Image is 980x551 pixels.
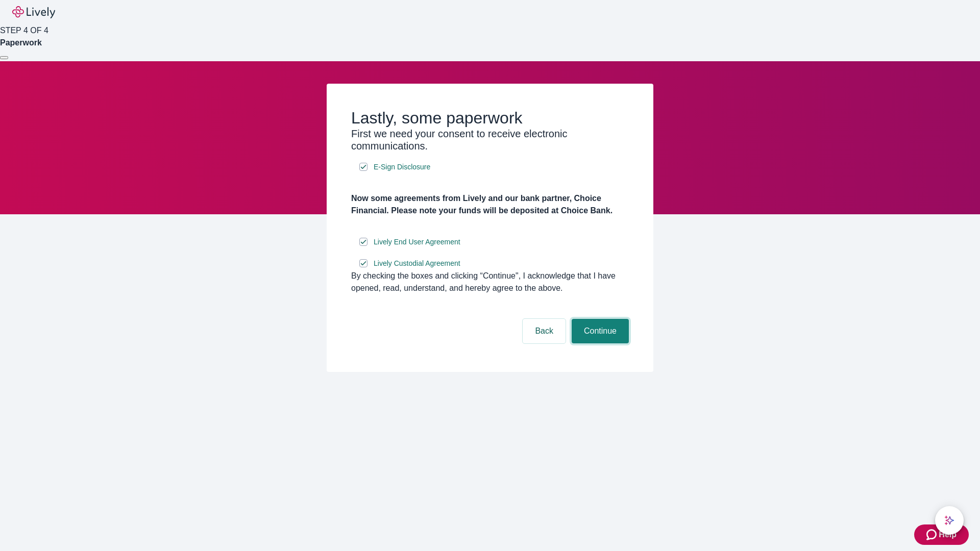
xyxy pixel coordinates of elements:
[351,128,629,152] h3: First we need your consent to receive electronic communications.
[935,506,964,535] button: chat
[351,192,629,217] h4: Now some agreements from Lively and our bank partner, Choice Financial. Please note your funds wi...
[372,257,462,270] a: e-sign disclosure document
[572,319,629,343] button: Continue
[914,524,969,545] button: Zendesk support iconHelp
[12,6,55,18] img: Lively
[926,529,939,541] svg: Zendesk support icon
[351,108,629,128] h2: Lastly, some paperwork
[523,319,566,343] button: Back
[372,161,432,173] a: e-sign disclosure document
[374,258,460,269] span: Lively Custodial Agreement
[374,162,430,172] span: E-Sign Disclosure
[374,237,460,247] span: Lively End User Agreement
[939,529,957,541] span: Help
[944,515,954,525] svg: Lively AI Assistant
[372,236,462,248] a: e-sign disclosure document
[351,270,629,294] div: By checking the boxes and clicking “Continue", I acknowledge that I have opened, read, understand...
